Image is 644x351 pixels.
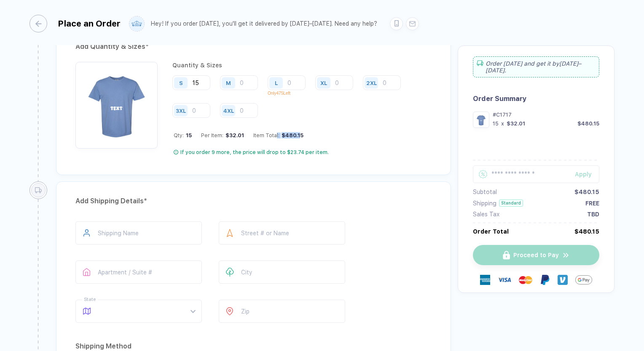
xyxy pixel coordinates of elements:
img: Google Pay [575,271,592,288]
div: $32.01 [223,132,244,138]
div: 4XL [223,107,234,114]
img: express [480,275,490,285]
div: Item Total: [253,132,303,138]
div: Standard [499,199,523,207]
div: 2XL [366,80,377,86]
div: S [179,80,183,86]
div: Hey! If you order [DATE], you'll get it delivered by [DATE]–[DATE]. Need any help? [151,20,377,27]
div: $32.01 [507,120,525,127]
div: $480.15 [279,132,303,138]
img: Paypal [540,275,550,285]
div: Subtotal [473,189,497,195]
div: L [275,80,278,86]
div: If you order 9 more, the price will drop to $23.74 per item. [180,149,329,156]
button: Apply [564,165,599,183]
div: Order Summary [473,95,599,103]
img: user profile [129,16,144,31]
div: Shipping [473,200,496,207]
div: $480.15 [574,228,599,235]
div: TBD [587,211,599,218]
div: M [226,80,231,86]
div: #C1717 [493,112,599,118]
div: Order [DATE] and get it by [DATE]–[DATE] . [473,56,599,77]
div: Apply [575,171,599,178]
div: Add Quantity & Sizes [75,40,432,53]
div: FREE [585,200,599,207]
img: visa [498,273,511,287]
div: $480.15 [577,120,599,127]
span: 15 [184,132,192,138]
div: Quantity & Sizes [172,62,432,69]
img: 962e94fe-23a1-4cba-ab9f-67ae967ccf71_nt_front_1755104874140.jpg [80,66,153,140]
div: XL [320,80,327,86]
div: Per Item: [201,132,244,138]
img: master-card [519,273,532,287]
div: 3XL [176,107,186,114]
img: Venmo [558,275,568,285]
div: Sales Tax [473,211,499,218]
div: 15 [493,120,499,127]
div: Place an Order [58,19,121,29]
p: Only 475 Left [268,91,312,96]
div: Order Total [473,228,509,235]
div: x [500,120,505,127]
div: Qty: [174,132,192,138]
div: Add Shipping Details [75,194,432,208]
img: 962e94fe-23a1-4cba-ab9f-67ae967ccf71_nt_front_1755104874140.jpg [475,114,487,126]
div: $480.15 [574,189,599,195]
